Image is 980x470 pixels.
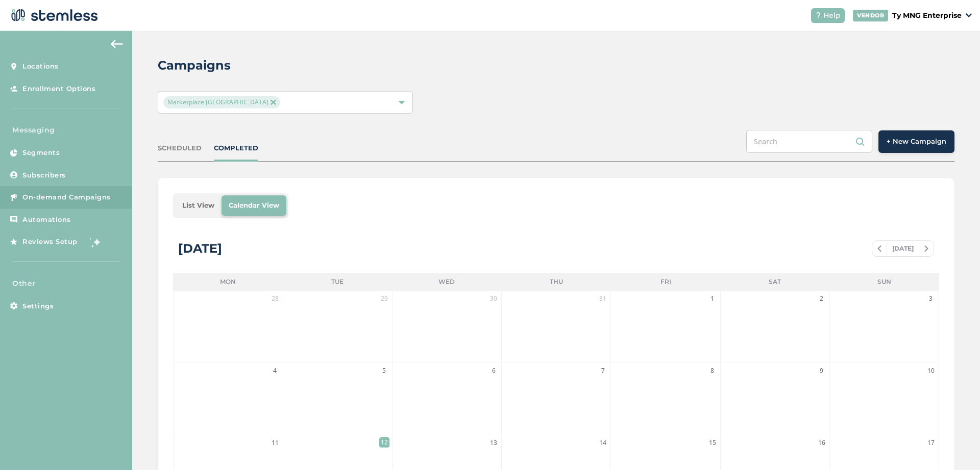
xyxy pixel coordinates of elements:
iframe: Chat Widget [929,421,980,470]
span: On-demand Campaigns [22,192,111,203]
div: [DATE] [178,239,222,258]
span: 28 [270,294,280,304]
li: Fri [611,273,720,290]
li: Wed [392,273,501,290]
li: Sun [830,273,939,290]
span: 1 [707,294,718,304]
li: Thu [502,273,611,290]
div: COMPLETED [214,143,258,153]
span: 13 [488,438,499,448]
span: 3 [926,294,936,304]
img: icon-chevron-left-b8c47ebb.svg [877,245,881,252]
span: + New Campaign [887,137,946,147]
span: Settings [22,301,54,311]
h2: Campaigns [158,56,231,75]
img: icon-close-accent-8a337256.svg [271,100,276,105]
span: 30 [488,294,499,304]
span: 12 [379,437,389,447]
span: 10 [926,366,936,376]
span: 2 [817,294,827,304]
img: logo-dark-0685b13c.svg [8,5,98,26]
p: Ty MNG Enterprise [892,10,962,21]
span: 29 [379,294,389,304]
li: Sat [720,273,829,290]
span: Enrollment Options [22,84,95,94]
img: icon-chevron-right-bae969c5.svg [924,245,928,252]
div: VENDOR [853,10,888,21]
span: Segments [22,148,60,158]
span: 31 [598,294,608,304]
span: Help [823,10,841,21]
span: 15 [707,438,718,448]
li: Tue [283,273,392,290]
span: Marketplace [GEOGRAPHIC_DATA] [163,96,280,108]
li: Calendar View [222,195,286,216]
span: 8 [707,366,718,376]
img: icon-arrow-back-accent-c549486e.svg [111,40,123,48]
img: icon_down-arrow-small-66adaf34.svg [966,13,972,17]
span: 6 [488,366,499,376]
span: [DATE] [887,241,919,256]
input: Search [746,130,872,153]
img: glitter-stars-b7820f95.gif [85,232,106,252]
button: + New Campaign [878,130,954,153]
span: 5 [379,366,389,376]
span: 7 [598,366,608,376]
span: 4 [270,366,280,376]
span: Subscribers [22,170,66,181]
span: 14 [598,438,608,448]
span: Locations [22,61,59,72]
span: Reviews Setup [22,237,78,247]
div: SCHEDULED [158,143,202,153]
span: 9 [817,366,827,376]
li: Mon [173,273,282,290]
span: 17 [926,438,936,448]
span: 11 [270,438,280,448]
span: 16 [817,438,827,448]
li: List View [175,195,222,216]
img: icon-help-white-03924b79.svg [815,12,821,18]
span: Automations [22,215,71,225]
